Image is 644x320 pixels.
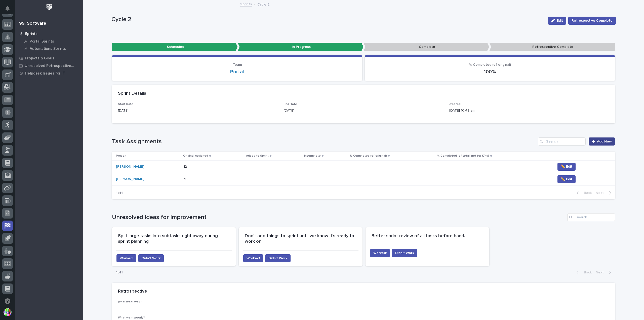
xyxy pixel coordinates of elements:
[15,69,83,77] a: Helpdesk Issues for IT
[350,176,352,181] p: -
[16,121,41,125] span: [PERSON_NAME]
[36,63,64,68] span: Onboarding Call
[5,20,92,28] p: Welcome 👋
[596,271,607,274] span: Next
[5,103,13,111] img: Brittany
[246,153,269,159] p: Added to Sprint
[118,234,219,244] span: Split large tasks into subtasks right away during sprint planning
[350,153,387,159] p: % Completed (of original)
[6,6,13,14] div: Notifications
[449,108,609,113] p: [DATE] 10:48 am
[449,103,461,106] span: created
[557,175,576,183] button: ✏️ Edit
[469,63,511,66] span: % Completed (of original)
[116,177,144,181] a: [PERSON_NAME]
[243,254,263,262] button: Worked!
[112,227,236,266] a: Split large tasks into subtasks right away during sprint planningWorked!Didn't Work
[112,138,536,145] h1: Task Assignments
[25,64,80,68] p: Unresolved Retrospective Tasks
[112,266,127,279] p: 1 of 1
[118,91,146,96] h2: Sprint Details
[184,176,187,181] p: 4
[567,213,615,221] input: Search
[370,249,390,257] button: Worked!
[573,191,594,195] button: Back
[23,83,69,87] div: We're available if you need us!
[5,64,9,68] div: 📖
[489,43,615,51] p: Retrospective Complete
[561,164,572,169] span: ✏️ Edit
[142,256,160,261] span: Didn't Work
[305,164,307,169] p: -
[233,63,242,66] span: Team
[304,153,321,159] p: Incomplete
[247,176,249,181] p: -
[45,121,55,125] span: [DATE]
[35,132,61,136] a: Powered byPylon
[116,153,126,159] p: Person
[257,1,269,7] p: Cycle 2
[364,43,489,51] p: Complete
[16,108,41,112] span: [PERSON_NAME]
[265,254,291,262] button: Didn't Work
[438,164,440,169] p: -
[5,28,92,36] p: How can we help?
[594,270,615,275] button: Next
[25,56,54,61] p: Projects & Goals
[30,47,66,51] p: Automations Sprints
[395,251,414,256] span: Didn't Work
[437,153,489,159] p: % Completed (of total, not for KPIs)
[31,64,35,68] div: 🔗
[30,39,54,44] p: Portal Sprints
[5,78,14,87] img: 1736555164131-43832dd5-751b-4058-ba23-39d91318e5a0
[573,270,594,275] button: Back
[371,69,609,75] p: 100 %
[86,79,92,85] button: Start new chat
[538,137,586,146] input: Search
[350,164,352,169] p: -
[392,249,417,257] button: Didn't Work
[284,108,444,113] p: [DATE]
[15,30,83,38] a: Sprints
[19,38,83,45] a: Portal Sprints
[78,94,92,100] button: See all
[112,187,127,199] p: 1 of 1
[11,78,20,87] img: 4614488137333_bcb353cd0bb836b1afe7_72.png
[116,165,144,169] a: [PERSON_NAME]
[45,3,54,12] img: Workspace Logo
[5,5,15,15] img: Stacker
[581,271,592,274] span: Back
[23,78,83,83] div: Start new chat
[112,160,615,173] tr: [PERSON_NAME] 1212 -- -- -- -- ✏️ Edit
[42,121,44,125] span: •
[240,1,252,7] a: Sprints
[118,108,278,113] p: [DATE]
[118,316,145,319] span: What went poorly?
[247,164,249,169] p: -
[239,227,363,266] a: Don't add things to sprint until we know it's ready to work on.Worked!Didn't Work
[572,18,613,23] span: Retrospective Complete
[597,140,612,143] span: Add New
[19,21,46,26] div: 99. Software
[112,173,615,186] tr: [PERSON_NAME] 44 -- -- -- -- ✏️ Edit
[2,296,13,306] button: Open support chat
[557,19,563,22] span: Edit
[183,153,208,159] p: Original Assigned
[2,3,13,14] button: Notifications
[25,71,65,76] p: Helpdesk Issues for IT
[118,103,133,106] span: Start Date
[29,61,66,70] a: 🔗Onboarding Call
[438,176,440,181] p: -
[247,256,260,261] span: Worked!
[268,256,287,261] span: Didn't Work
[138,254,164,262] button: Didn't Work
[284,103,297,106] span: End Date
[568,17,616,25] button: Retrospective Complete
[15,54,83,62] a: Projects & Goals
[581,191,592,195] span: Back
[19,45,83,52] a: Automations Sprints
[10,122,14,126] img: 1736555164131-43832dd5-751b-4058-ba23-39d91318e5a0
[42,108,44,112] span: •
